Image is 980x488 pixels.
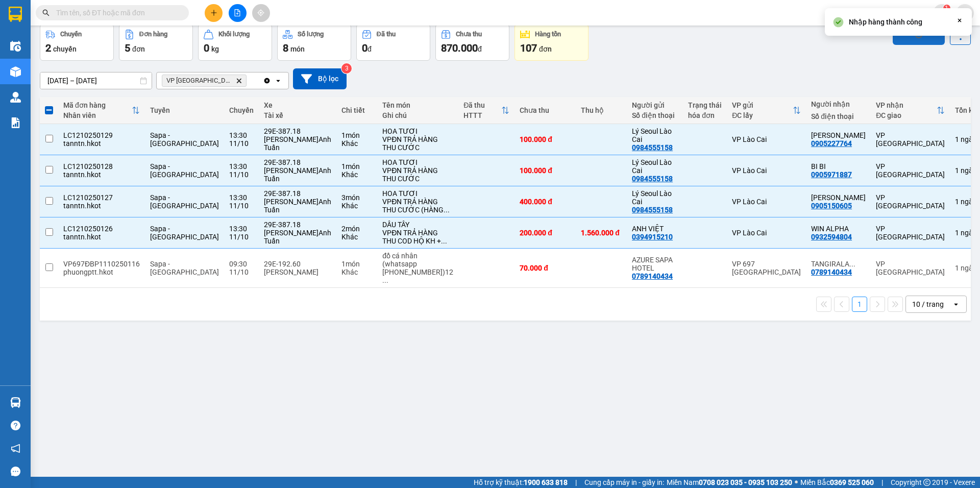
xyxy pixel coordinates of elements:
span: Miền Nam [667,477,792,488]
div: DÂU TÂY [382,221,453,229]
input: Tìm tên, số ĐT hoặc mã đơn [56,7,177,18]
div: 29E-387.18 [264,189,331,198]
div: 0932594804 [811,233,852,241]
div: ANH VIỆT [632,225,678,233]
div: Khác [341,233,372,241]
div: phuongptt.hkot [63,268,140,276]
span: 1 [945,5,948,12]
div: tanntn.hkot [63,202,140,210]
div: 13:30 [229,225,254,233]
th: Toggle SortBy [58,97,145,124]
span: ... [444,206,450,214]
div: AZURE SAPA HOTEL [632,256,678,272]
svg: Delete [236,78,242,84]
div: 200.000 đ [520,229,571,237]
strong: 0708 023 035 - 0935 103 250 [699,478,792,486]
svg: Close [955,16,964,25]
div: 29E-387.18 [264,221,331,229]
span: ⚪️ [795,480,798,484]
div: 0789140434 [632,272,673,280]
span: plus [210,9,217,16]
div: HOA TƯƠI [382,189,453,198]
div: LC1210250126 [63,225,140,233]
div: Chi tiết [341,106,372,114]
svg: Clear all [263,77,271,85]
div: WIN ALPHA [811,225,866,233]
span: VP Đà Nẵng [166,77,232,85]
div: [PERSON_NAME] [264,268,331,276]
div: hóa đơn [688,111,722,119]
span: Sapa - [GEOGRAPHIC_DATA] [150,260,219,276]
button: file-add [229,4,247,22]
div: [PERSON_NAME]Anh Tuấn [264,166,331,183]
img: warehouse-icon [10,66,21,77]
span: ngày [961,198,976,206]
img: warehouse-icon [10,397,21,408]
div: 13:30 [229,193,254,202]
img: warehouse-icon [10,41,21,52]
strong: 0369 525 060 [830,478,874,486]
div: 0905150605 [811,202,852,210]
div: Trạng thái [688,101,722,109]
div: VP [GEOGRAPHIC_DATA] [876,225,945,241]
span: 8 [283,42,288,54]
img: logo-vxr [9,7,22,22]
div: Khác [341,139,372,148]
div: ĐC lấy [732,111,793,119]
div: 11/10 [229,233,254,241]
div: Chuyến [60,31,82,38]
div: Đơn hàng [139,31,167,38]
div: LC1210250129 [63,131,140,139]
span: Miền Bắc [800,477,874,488]
div: 0984555158 [632,206,673,214]
input: Select a date range. [40,72,152,89]
div: Số điện thoại [811,112,866,120]
div: Nhập hàng thành công [849,16,922,28]
div: [PERSON_NAME]Anh Tuấn [264,198,331,214]
div: Hàng tồn [535,31,561,38]
span: 870.000 [441,42,478,54]
span: | [881,477,883,488]
div: 0789140434 [811,268,852,276]
div: Tên món [382,101,453,109]
th: Toggle SortBy [871,97,950,124]
div: VP nhận [876,101,937,109]
div: Nhân viên [63,111,132,119]
span: 107 [520,42,537,54]
div: Mã đơn hàng [63,101,132,109]
span: Sapa - [GEOGRAPHIC_DATA] [150,225,219,241]
span: đơn [132,45,145,53]
div: 1 món [341,162,372,170]
div: 2 món [341,225,372,233]
div: VP [GEOGRAPHIC_DATA] [876,131,945,148]
div: 0394915210 [632,233,673,241]
span: ... [441,237,447,245]
div: 70.000 đ [520,264,571,272]
div: VP Lào Cai [732,198,801,206]
div: đồ cá nhân [382,252,453,260]
button: Khối lượng0kg [198,24,272,61]
span: ngày [961,264,976,272]
span: đ [367,45,372,53]
span: ngày [961,229,976,237]
div: 29E-387.18 [264,127,331,135]
span: search [42,9,50,16]
div: 3 món [341,193,372,202]
div: [PERSON_NAME]Anh Tuấn [264,135,331,152]
div: LC1210250128 [63,162,140,170]
button: Đã thu0đ [356,24,430,61]
div: Lý Seoul Lào Cai [632,158,678,175]
div: VP [GEOGRAPHIC_DATA] [876,193,945,210]
div: ĐC giao [876,111,937,119]
div: 09:30 [229,260,254,268]
div: VPĐN TRẢ HÀNG THU CƯỚC [382,135,453,152]
div: Ghi chú [382,111,453,119]
div: Lý Seoul Lào Cai [632,189,678,206]
div: 1 món [341,131,372,139]
span: ngày [961,135,976,143]
span: vonhuy.hkot [873,6,933,19]
span: question-circle [11,421,20,430]
div: Đã thu [463,101,501,109]
th: Toggle SortBy [458,97,514,124]
span: message [11,467,20,476]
